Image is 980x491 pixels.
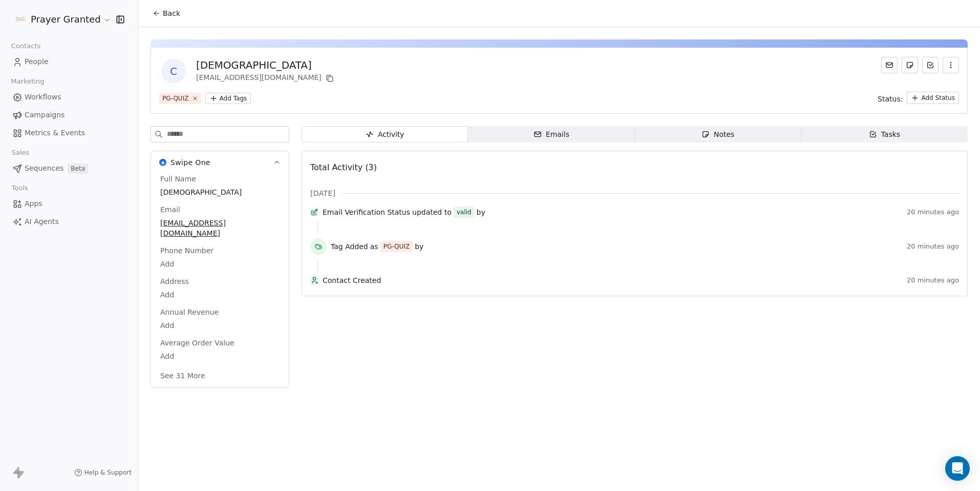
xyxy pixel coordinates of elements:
span: 20 minutes ago [907,208,959,216]
span: Address [158,276,191,287]
span: 20 minutes ago [907,242,959,251]
a: Metrics & Events [8,125,130,141]
div: [DEMOGRAPHIC_DATA] [196,58,336,72]
span: by [415,241,423,252]
span: Average Order Value [158,338,237,348]
button: Add Tags [205,93,251,104]
button: Swipe OneSwipe One [151,151,289,174]
span: Add [160,320,280,331]
span: Help & Support [84,468,132,477]
span: Swipe One [171,157,210,168]
span: Phone Number [158,245,216,256]
span: Workflows [25,92,61,103]
button: Add Status [907,92,959,104]
div: PG-QUIZ [384,242,410,251]
a: SequencesBeta [8,160,130,177]
span: [EMAIL_ADDRESS][DOMAIN_NAME] [160,218,280,238]
button: Back [146,4,186,23]
span: Campaigns [25,110,65,120]
span: Add [160,351,280,361]
span: Tag Added [331,241,368,252]
span: [DATE] [310,188,335,198]
a: People [8,53,130,70]
span: 20 minutes ago [907,276,959,284]
div: [EMAIL_ADDRESS][DOMAIN_NAME] [196,72,336,85]
span: Contact Created [323,275,903,285]
span: by [477,207,485,217]
span: Email Verification Status [323,207,410,217]
span: People [25,56,49,67]
div: PG-QUIZ [162,94,189,103]
div: Swipe OneSwipe One [151,174,289,387]
span: Email [158,204,182,215]
span: Sequences [25,163,63,174]
a: Workflows [8,89,130,106]
span: C [161,59,186,84]
span: Contacts [7,38,45,54]
span: [DEMOGRAPHIC_DATA] [160,187,280,197]
a: AI Agents [8,213,130,230]
div: Emails [534,129,569,140]
button: Prayer Granted [12,11,109,28]
span: Back [163,8,180,18]
span: Beta [68,163,88,174]
span: AI Agents [25,216,59,227]
button: See 31 More [154,366,211,385]
span: Add [160,290,280,300]
a: Help & Support [74,468,132,477]
span: Full Name [158,174,198,184]
span: Annual Revenue [158,307,221,317]
div: Notes [701,129,734,140]
span: Marketing [7,74,49,89]
span: Tools [7,180,32,196]
span: Add [160,259,280,269]
a: Campaigns [8,107,130,124]
span: Metrics & Events [25,128,85,138]
div: Tasks [869,129,901,140]
div: Open Intercom Messenger [945,456,970,481]
span: updated to [412,207,452,217]
a: Apps [8,195,130,212]
span: Sales [7,145,34,160]
img: Swipe One [159,159,166,166]
div: valid [457,207,472,217]
img: FB-Logo.png [14,13,27,26]
span: as [370,241,378,252]
span: Status: [878,94,903,104]
span: Apps [25,198,42,209]
span: Total Activity (3) [310,162,377,172]
span: Prayer Granted [31,13,101,26]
